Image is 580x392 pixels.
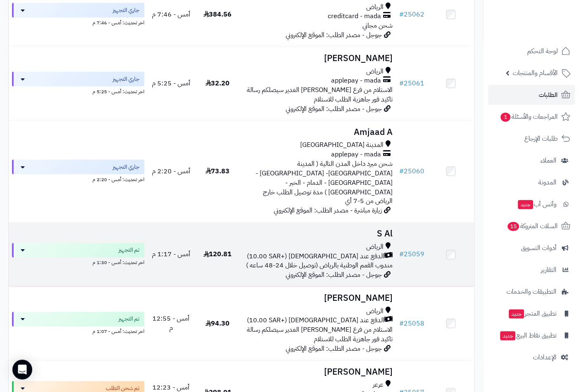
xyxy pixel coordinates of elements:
span: أمس - 1:17 م [152,250,190,260]
a: المراجعات والأسئلة1 [488,107,575,127]
span: # [399,78,404,88]
a: #25062 [399,9,424,19]
a: وآتس آبجديد [488,194,575,214]
h3: [PERSON_NAME] [244,294,393,303]
span: جديد [518,200,533,209]
h3: [PERSON_NAME] [244,368,393,377]
a: لوحة التحكم [488,41,575,61]
span: creditcard - mada [328,12,381,21]
span: جوجل - مصدر الطلب: الموقع الإلكتروني [286,104,382,114]
span: الدفع عند [DEMOGRAPHIC_DATA] (+10.00 SAR) [247,252,384,262]
span: تم التجهيز [118,315,140,324]
span: جوجل - مصدر الطلب: الموقع الإلكتروني [286,270,382,280]
div: اخر تحديث: أمس - 1:30 م [12,258,144,267]
div: Open Intercom Messenger [12,360,32,380]
a: أدوات التسويق [488,238,575,258]
span: السلات المتروكة [507,220,558,232]
span: الأقسام والمنتجات [513,67,558,79]
span: التطبيقات والخدمات [507,286,557,298]
span: الرياض [366,67,384,76]
span: شحن مجاني [362,21,393,31]
div: اخر تحديث: أمس - 2:20 م [12,175,144,183]
img: logo-2.png [524,21,572,38]
a: #25059 [399,250,424,260]
a: #25061 [399,78,424,88]
a: تطبيق نقاط البيعجديد [488,326,575,345]
a: المدونة [488,172,575,192]
span: 15 [508,222,519,231]
a: الإعدادات [488,347,575,367]
span: مندوب القمم الوطنية بالرياض (توصيل خلال 24-48 ساعه ) [246,261,393,271]
h3: [PERSON_NAME] [244,54,393,63]
span: 73.83 [206,166,230,176]
a: التقارير [488,260,575,280]
a: طلبات الإرجاع [488,129,575,149]
span: جاري التجهيز [113,75,140,83]
a: #25060 [399,166,424,176]
a: الطلبات [488,85,575,105]
span: الرياض [366,243,384,252]
span: تطبيق نقاط البيع [500,330,557,341]
span: عرعر [373,380,384,390]
a: #25058 [399,319,424,329]
span: زيارة مباشرة - مصدر الطلب: الموقع الإلكتروني [274,206,382,216]
span: الاستلام من فرع [PERSON_NAME] الغدير سيصلكم رسالة تاكيد فور جاهزية الطلب للاستلام [247,85,393,104]
span: applepay - mada [331,150,381,159]
span: جوجل - مصدر الطلب: الموقع الإلكتروني [286,30,382,40]
span: الرياض [366,2,384,12]
span: جديد [500,331,516,340]
span: طلبات الإرجاع [525,133,558,144]
span: # [399,166,404,176]
span: جاري التجهيز [113,163,140,171]
span: التقارير [541,264,557,276]
span: الطلبات [539,89,558,101]
span: الرياض [366,307,384,316]
a: السلات المتروكة15 [488,216,575,236]
a: التطبيقات والخدمات [488,282,575,302]
span: العملاء [541,155,557,166]
div: اخر تحديث: أمس - 7:46 م [12,18,144,26]
span: 384.56 [204,9,232,19]
span: # [399,9,404,19]
span: 94.30 [206,319,230,329]
span: تم التجهيز [118,246,140,255]
span: لوحة التحكم [528,45,558,57]
h3: Amjaad A [244,128,393,137]
span: 32.20 [206,78,230,88]
span: # [399,319,404,329]
div: اخر تحديث: أمس - 1:07 م [12,327,144,335]
span: 120.81 [204,250,232,260]
span: أمس - 5:25 م [152,78,190,88]
span: # [399,250,404,260]
span: applepay - mada [331,76,381,85]
span: أدوات التسويق [521,242,557,254]
span: المراجعات والأسئلة [500,111,558,123]
span: جوجل - مصدر الطلب: الموقع الإلكتروني [286,344,382,354]
span: المدونة [539,177,557,188]
a: العملاء [488,151,575,170]
span: الدفع عند [DEMOGRAPHIC_DATA] (+10.00 SAR) [247,316,384,326]
span: جديد [509,309,524,319]
span: المدينة [GEOGRAPHIC_DATA] [300,140,384,150]
span: تطبيق المتجر [508,308,557,319]
div: اخر تحديث: أمس - 5:25 م [12,87,144,95]
span: شحن مبرد داخل المدن التالية ( المدينة [GEOGRAPHIC_DATA]- [GEOGRAPHIC_DATA] - [GEOGRAPHIC_DATA] - ... [256,159,393,206]
a: تطبيق المتجرجديد [488,304,575,324]
span: أمس - 7:46 م [152,9,190,19]
span: جاري التجهيز [113,6,140,14]
span: وآتس آب [517,198,557,210]
span: 1 [501,113,511,122]
span: أمس - 2:20 م [152,166,190,176]
span: الإعدادات [533,352,557,363]
h3: S Al [244,229,393,239]
span: الاستلام من فرع [PERSON_NAME] الغدير سيصلكم رسالة تاكيد فور جاهزية الطلب للاستلام [247,325,393,345]
span: أمس - 12:55 م [152,314,189,333]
